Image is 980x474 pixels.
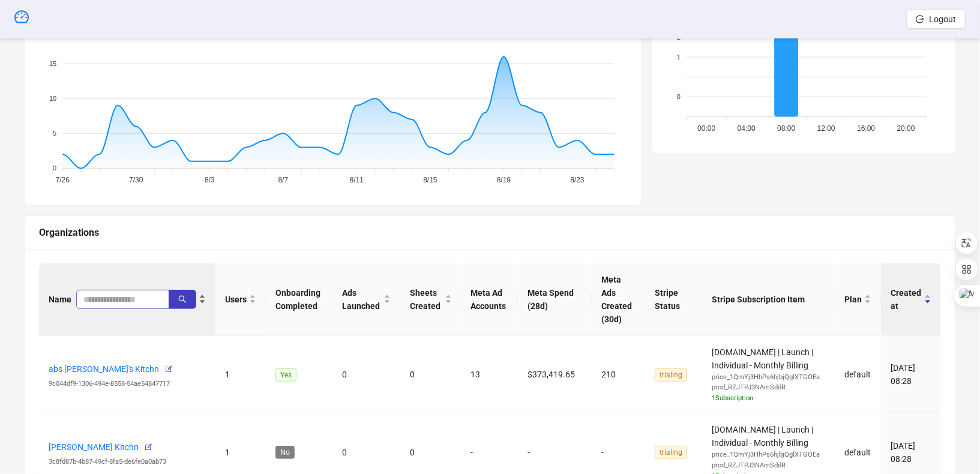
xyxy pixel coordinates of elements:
[56,176,70,184] tspan: 7/26
[817,124,835,133] tspan: 12:00
[702,263,835,336] th: Stripe Subscription Item
[53,130,56,137] tspan: 5
[49,364,159,374] a: abs [PERSON_NAME]'s Kitchn
[215,263,266,336] th: Users
[332,336,400,414] td: 0
[697,124,715,133] tspan: 00:00
[39,225,941,240] div: Organizations
[677,33,681,40] tspan: 2
[275,446,295,459] span: No
[655,368,687,382] span: trialing
[400,263,461,336] th: Sheets Created
[169,290,196,309] button: search
[518,336,592,414] td: $373,419.65
[916,15,924,23] span: logout
[423,176,437,184] tspan: 8/15
[497,176,511,184] tspan: 8/19
[53,164,56,172] tspan: 0
[400,336,461,414] td: 0
[891,286,922,313] span: Created at
[929,14,956,24] span: Logout
[712,449,825,460] div: price_1QmYj3HhPs6hjbjQglXTGOEa
[205,176,215,184] tspan: 8/3
[738,124,756,133] tspan: 04:00
[350,176,364,184] tspan: 8/11
[266,263,332,336] th: Onboarding Completed
[601,368,636,381] div: 210
[712,372,825,383] div: price_1QmYj3HhPs6hjbjQglXTGOEa
[645,263,702,336] th: Stripe Status
[471,446,508,459] div: -
[906,10,966,29] button: Logout
[601,446,636,459] div: -
[49,442,139,452] a: [PERSON_NAME] Kitchn
[225,293,247,306] span: Users
[777,124,795,133] tspan: 08:00
[835,336,881,414] td: default
[14,10,29,24] span: dashboard
[471,368,508,381] div: 13
[592,263,645,336] th: Meta Ads Created (30d)
[655,446,687,459] span: trialing
[712,382,825,393] div: prod_RZJTPJ3NAmSddR
[215,336,266,414] td: 1
[835,263,881,336] th: Plan
[49,59,56,67] tspan: 15
[712,347,825,404] span: [DOMAIN_NAME] | Launch | Individual - Monthly Billing
[897,124,915,133] tspan: 20:00
[857,124,875,133] tspan: 16:00
[518,263,592,336] th: Meta Spend (28d)
[677,53,681,60] tspan: 1
[49,95,56,102] tspan: 10
[712,393,825,404] div: 1 Subscription
[712,460,825,471] div: prod_RZJTPJ3NAmSddR
[881,263,941,336] th: Created at
[342,286,381,313] span: Ads Launched
[129,176,143,184] tspan: 7/30
[461,263,518,336] th: Meta Ad Accounts
[278,176,289,184] tspan: 8/7
[410,286,442,313] span: Sheets Created
[332,263,400,336] th: Ads Launched
[570,176,585,184] tspan: 8/23
[178,295,187,304] span: search
[677,93,681,100] tspan: 0
[844,293,862,306] span: Plan
[49,457,206,467] div: 3c8fd87b-4b87-49cf-8fa5-de6fe0a0ab73
[881,336,941,414] td: [DATE] 08:28
[275,368,296,382] span: Yes
[49,379,206,389] div: 9c044df9-1306-494e-8558-54ae54847717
